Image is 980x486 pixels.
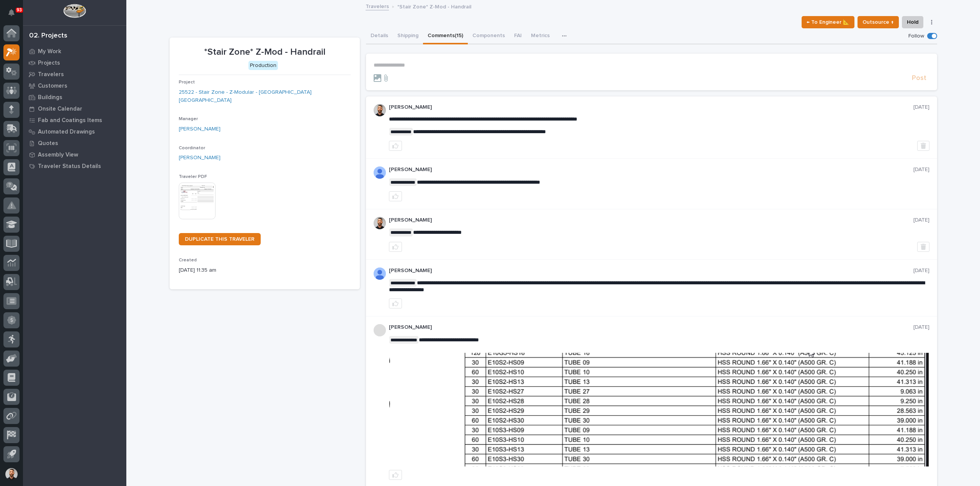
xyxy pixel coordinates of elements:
div: 02. Projects [29,32,67,40]
img: AOh14GjpcA6ydKGAvwfezp8OhN30Q3_1BHk5lQOeczEvCIoEuGETHm2tT-JUDAHyqffuBe4ae2BInEDZwLlH3tcCd_oYlV_i4... [374,267,386,280]
span: Project [179,80,195,85]
p: [DATE] 11:35 am [179,266,351,274]
span: Hold [907,18,918,27]
button: Comments (15) [423,28,468,44]
p: [PERSON_NAME] [389,217,913,223]
p: Traveler Status Details [38,163,101,170]
span: Coordinator [179,146,205,150]
p: [DATE] [913,267,929,274]
a: [PERSON_NAME] [179,125,220,133]
p: Projects [38,60,60,67]
button: Components [468,28,510,44]
span: ← To Engineer 📐 [807,18,849,27]
img: Workspace Logo [63,4,86,18]
button: Delete post [917,242,929,252]
button: like this post [389,470,402,480]
button: like this post [389,242,402,252]
span: DUPLICATE THIS TRAVELER [185,236,255,242]
p: Customers [38,83,67,90]
p: Automated Drawings [38,129,95,135]
p: Assembly View [38,152,78,158]
a: DUPLICATE THIS TRAVELER [179,233,261,245]
button: FAI [510,28,526,44]
a: Quotes [23,137,126,149]
button: like this post [389,191,402,201]
button: Details [366,28,393,44]
button: Delete post [917,141,929,151]
img: AOh14GjpcA6ydKGAvwfezp8OhN30Q3_1BHk5lQOeczEvCIoEuGETHm2tT-JUDAHyqffuBe4ae2BInEDZwLlH3tcCd_oYlV_i4... [374,166,386,179]
a: My Work [23,46,126,57]
p: Quotes [38,140,58,147]
img: AGNmyxaji213nCK4JzPdPN3H3CMBhXDSA2tJ_sy3UIa5=s96-c [374,104,386,116]
a: [PERSON_NAME] [179,154,220,162]
p: 93 [17,7,22,13]
p: Fab and Coatings Items [38,117,102,124]
div: Production [248,61,278,70]
p: Buildings [38,94,62,101]
button: users-avatar [3,466,20,482]
button: Metrics [526,28,554,44]
img: AGNmyxaji213nCK4JzPdPN3H3CMBhXDSA2tJ_sy3UIa5=s96-c [374,217,386,229]
p: [DATE] [913,217,929,223]
span: Outsource ↑ [862,18,894,27]
p: *Stair Zone* Z-Mod - Handrail [179,47,351,58]
a: Projects [23,57,126,68]
a: Buildings [23,91,126,103]
button: Outsource ↑ [857,16,899,28]
a: Travelers [23,68,126,80]
a: Travelers [366,2,389,10]
button: ← To Engineer 📐 [802,16,854,28]
p: [PERSON_NAME] [389,166,913,173]
a: Automated Drawings [23,126,126,137]
a: Onsite Calendar [23,103,126,114]
button: Shipping [393,28,423,44]
button: Hold [902,16,923,28]
p: Follow [908,33,924,39]
a: Assembly View [23,149,126,160]
span: Created [179,258,197,263]
button: Post [909,74,929,83]
p: [DATE] [913,324,929,331]
a: Traveler Status Details [23,160,126,172]
p: My Work [38,48,61,55]
a: Customers [23,80,126,91]
p: [DATE] [913,166,929,173]
p: [PERSON_NAME] [389,267,913,274]
p: [DATE] [913,104,929,111]
button: like this post [389,141,402,151]
button: like this post [389,298,402,308]
span: Manager [179,117,198,121]
div: Notifications93 [10,9,20,21]
p: [PERSON_NAME] [389,324,913,331]
a: 25522 - Stair Zone - Z-Modular - [GEOGRAPHIC_DATA] [GEOGRAPHIC_DATA] [179,88,351,104]
a: Fab and Coatings Items [23,114,126,126]
p: [PERSON_NAME] [389,104,913,111]
span: Traveler PDF [179,175,207,179]
span: Post [912,74,926,83]
p: Travelers [38,71,64,78]
p: *Stair Zone* Z-Mod - Handrail [397,2,471,10]
p: Onsite Calendar [38,106,82,113]
button: Notifications [3,5,20,21]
